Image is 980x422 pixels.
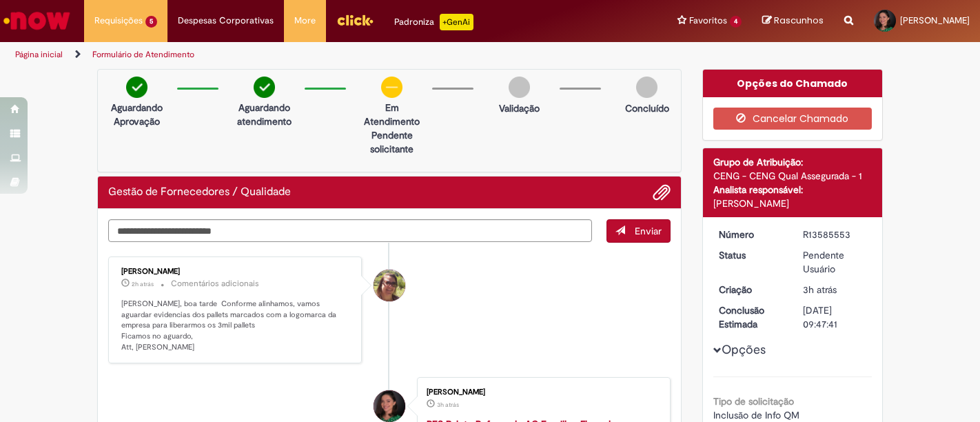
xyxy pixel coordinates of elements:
div: CENG - CENG Qual Assegurada - 1 [713,169,872,183]
a: Formulário de Atendimento [92,49,194,60]
small: Comentários adicionais [171,278,259,290]
div: Analista responsável: [713,183,872,197]
div: Pendente Usuário [803,248,867,276]
img: check-circle-green.png [254,77,275,98]
span: Requisições [94,14,143,28]
span: 5 [145,16,157,28]
div: [PERSON_NAME] [121,268,351,276]
p: +GenAi [440,14,473,30]
span: 2h atrás [132,280,154,288]
div: Clara Coelho Cavalcanti [374,390,405,422]
img: click_logo_yellow_360x200.png [336,10,374,30]
div: 01/10/2025 11:47:38 [803,283,867,297]
dt: Número [708,228,793,241]
a: Rascunhos [762,14,824,28]
p: Pendente solicitante [358,128,425,156]
dt: Criação [708,283,793,297]
p: [PERSON_NAME], boa tarde Conforme alinhamos, vamos aguardar evidencias dos pallets marcados com a... [121,299,351,353]
dt: Conclusão Estimada [708,303,793,331]
span: Rascunhos [774,14,824,27]
p: Aguardando Aprovação [103,101,170,128]
span: 4 [730,16,742,28]
p: Aguardando atendimento [231,101,298,128]
p: Concluído [625,101,669,115]
div: [DATE] 09:47:41 [803,303,867,331]
span: [PERSON_NAME] [900,14,970,26]
div: [PERSON_NAME] [427,388,656,396]
div: Grupo de Atribuição: [713,155,872,169]
span: Favoritos [689,14,727,28]
dt: Status [708,248,793,262]
time: 01/10/2025 11:47:20 [437,401,459,409]
span: Enviar [635,225,662,237]
p: Validação [499,101,540,115]
img: check-circle-green.png [126,77,147,98]
p: Em Atendimento [358,101,425,128]
button: Adicionar anexos [653,183,671,201]
a: Página inicial [15,49,63,60]
div: R13585553 [803,228,867,241]
div: Opções do Chamado [703,70,883,97]
img: circle-minus.png [381,77,402,98]
span: 3h atrás [803,283,837,296]
div: Ana Paula De Sousa Rodrigues [374,270,405,301]
div: [PERSON_NAME] [713,197,872,210]
button: Enviar [606,219,671,243]
span: More [294,14,316,28]
span: Despesas Corporativas [178,14,274,28]
img: ServiceNow [1,7,72,34]
ul: Trilhas de página [10,42,643,68]
time: 01/10/2025 11:47:38 [803,283,837,296]
span: 3h atrás [437,401,459,409]
button: Cancelar Chamado [713,108,872,130]
textarea: Digite sua mensagem aqui... [108,219,592,242]
b: Tipo de solicitação [713,395,794,408]
h2: Gestão de Fornecedores / Qualidade Histórico de tíquete [108,186,291,199]
div: Padroniza [394,14,473,30]
img: img-circle-grey.png [509,77,530,98]
img: img-circle-grey.png [636,77,657,98]
span: Inclusão de Info QM [713,409,799,421]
